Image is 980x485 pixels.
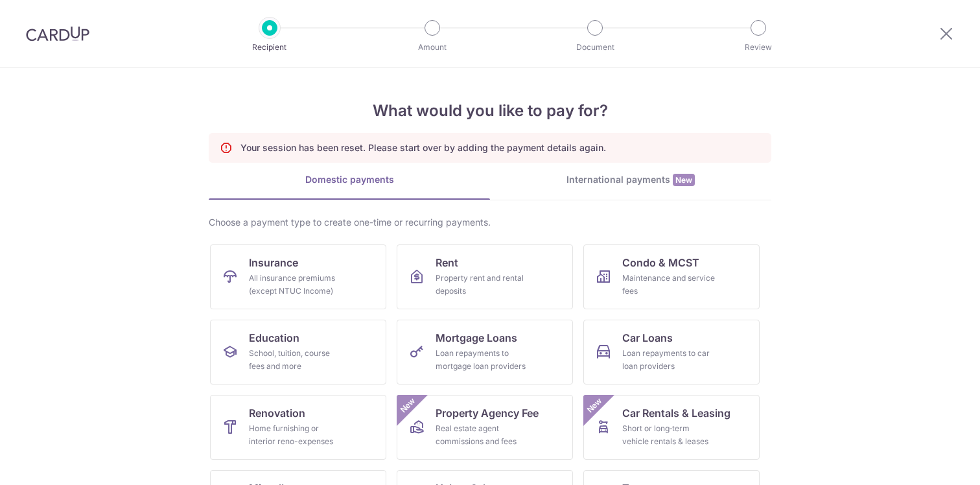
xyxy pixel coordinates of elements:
a: RentProperty rent and rental deposits [397,244,573,309]
span: Condo & MCST [622,255,699,270]
a: Condo & MCSTMaintenance and service fees [583,244,760,309]
div: Loan repayments to car loan providers [622,347,716,373]
a: EducationSchool, tuition, course fees and more [210,320,386,384]
div: Domestic payments [209,173,490,186]
span: Mortgage Loans [436,330,517,346]
span: Insurance [249,255,298,270]
a: Car Rentals & LeasingShort or long‑term vehicle rentals & leasesNew [583,395,760,460]
h4: What would you like to pay for? [209,99,771,123]
span: Property Agency Fee [436,405,539,421]
span: Education [249,330,299,346]
p: Review [710,41,806,54]
span: New [584,395,605,416]
div: Real estate agent commissions and fees [436,422,529,448]
a: Mortgage LoansLoan repayments to mortgage loan providers [397,320,573,384]
span: Car Rentals & Leasing [622,405,730,421]
p: Amount [384,41,480,54]
div: Property rent and rental deposits [436,272,529,298]
a: Property Agency FeeReal estate agent commissions and feesNew [397,395,573,460]
div: Home furnishing or interior reno-expenses [249,422,342,448]
span: New [673,174,695,186]
div: Short or long‑term vehicle rentals & leases [622,422,716,448]
div: All insurance premiums (except NTUC Income) [249,272,342,298]
span: Rent [436,255,458,270]
span: New [397,395,419,416]
span: Car Loans [622,330,673,346]
div: School, tuition, course fees and more [249,347,342,373]
div: International payments [490,173,771,187]
p: Document [547,41,643,54]
p: Recipient [222,41,318,54]
a: RenovationHome furnishing or interior reno-expenses [210,395,386,460]
a: InsuranceAll insurance premiums (except NTUC Income) [210,244,386,309]
div: Maintenance and service fees [622,272,716,298]
p: Your session has been reset. Please start over by adding the payment details again. [240,141,606,154]
div: Loan repayments to mortgage loan providers [436,347,529,373]
a: Car LoansLoan repayments to car loan providers [583,320,760,384]
span: Renovation [249,405,305,421]
img: CardUp [26,26,89,41]
div: Choose a payment type to create one-time or recurring payments. [209,216,771,229]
